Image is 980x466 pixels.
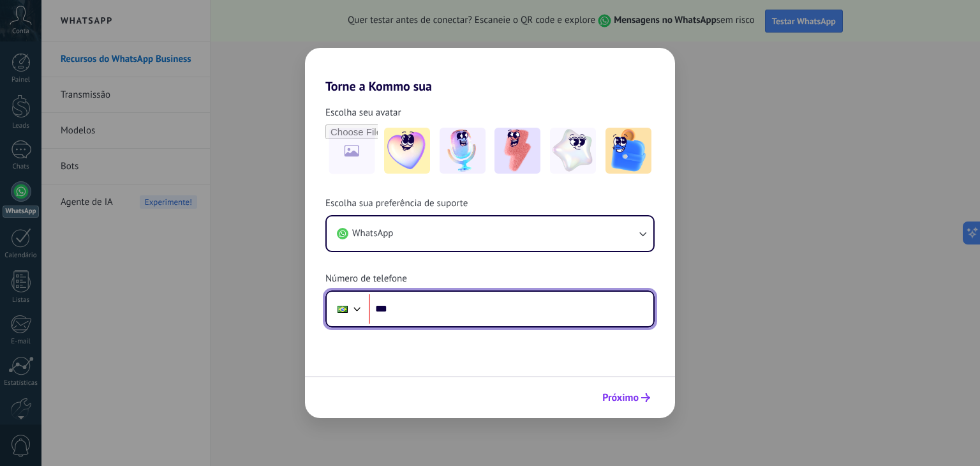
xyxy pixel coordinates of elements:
img: -1.jpeg [384,128,430,174]
img: -3.jpeg [494,128,540,174]
button: Próximo [597,387,656,409]
img: -5.jpeg [605,128,651,174]
span: Número de telefone [325,273,407,285]
button: WhatsApp [327,216,653,251]
img: -4.jpeg [550,128,596,174]
h2: Torne a Kommo sua [305,48,675,94]
span: WhatsApp [352,227,393,240]
div: Brazil: + 55 [330,296,355,322]
span: Escolha sua preferência de suporte [325,197,468,210]
img: -2.jpeg [440,128,486,174]
span: Escolha seu avatar [325,107,401,119]
span: Próximo [602,393,639,402]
